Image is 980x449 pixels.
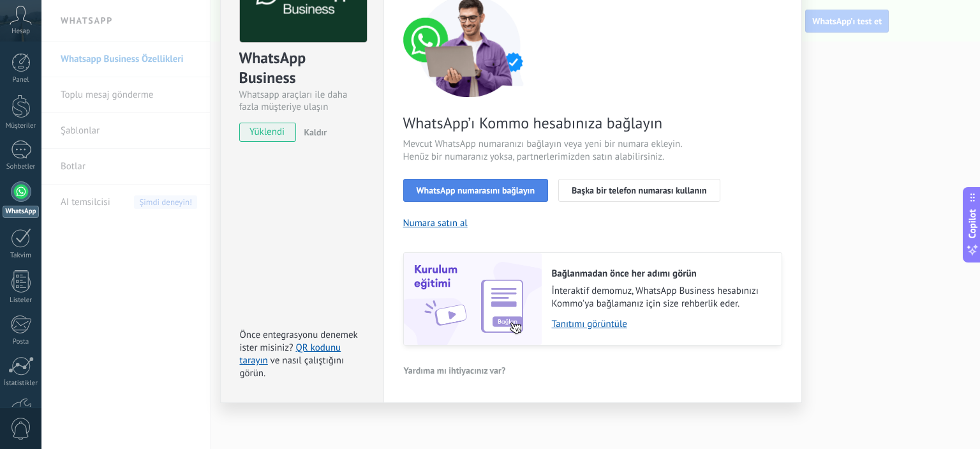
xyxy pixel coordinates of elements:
[304,126,327,138] span: Kaldır
[240,123,295,142] span: yüklendi
[3,252,40,260] div: Takvim
[403,217,468,229] button: Numara satın al
[966,209,979,238] span: Copilot
[11,27,30,36] span: Hesap
[299,123,327,142] button: Kaldır
[3,379,40,388] div: İstatistikler
[403,113,707,133] span: WhatsApp’ı Kommo hesabınıza bağlayın
[417,186,535,195] span: WhatsApp numarasını bağlayın
[558,179,720,202] button: Başka bir telefon numarası kullanın
[239,48,365,89] div: WhatsApp Business
[403,179,549,202] button: WhatsApp numarasını bağlayın
[572,186,707,195] span: Başka bir telefon numarası kullanın
[239,89,365,113] div: Whatsapp araçları ile daha fazla müşteriye ulaşın
[403,138,707,164] span: Mevcut WhatsApp numaranızı bağlayın veya yeni bir numara ekleyin. Henüz bir numaranız yoksa, part...
[240,342,341,367] a: QR kodunu tarayın
[240,329,358,354] span: Önce entegrasyonu denemek ister misiniz?
[240,354,344,379] span: ve nasıl çalıştığını görün.
[552,268,769,280] h2: Bağlanmadan önce her adımı görün
[3,122,40,130] div: Müşteriler
[403,361,507,380] button: Yardıma mı ihtiyacınız var?
[3,338,40,346] div: Posta
[3,296,40,305] div: Listeler
[3,76,40,84] div: Panel
[3,163,40,171] div: Sohbetler
[552,285,769,310] span: İnteraktif demomuz, WhatsApp Business hesabınızı Kommo'ya bağlamanız için size rehberlik eder.
[552,318,769,330] a: Tanıtımı görüntüle
[3,206,39,218] div: WhatsApp
[404,366,506,375] span: Yardıma mı ihtiyacınız var?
